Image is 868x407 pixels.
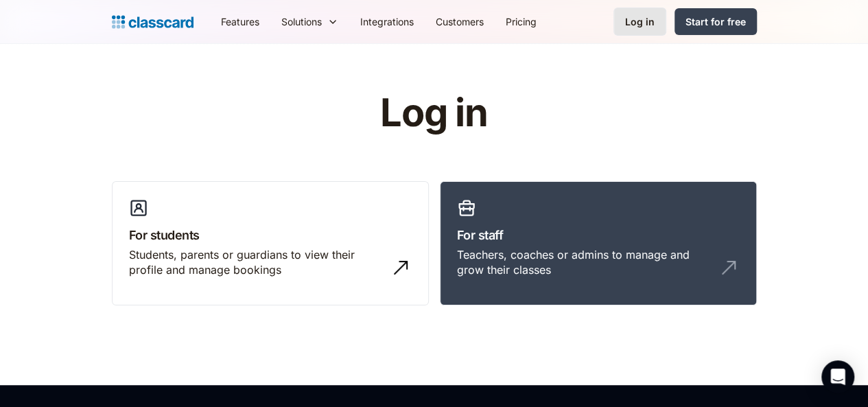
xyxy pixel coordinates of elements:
div: Solutions [270,6,349,37]
a: For staffTeachers, coaches or admins to manage and grow their classes [440,181,757,306]
div: Start for free [685,14,746,29]
a: Features [210,6,270,37]
div: Solutions [281,14,322,29]
h1: Log in [216,92,652,135]
div: Teachers, coaches or admins to manage and grow their classes [457,247,712,278]
div: Students, parents or guardians to view their profile and manage bookings [129,247,384,278]
a: Pricing [495,6,548,37]
a: For studentsStudents, parents or guardians to view their profile and manage bookings [112,181,429,306]
a: Customers [425,6,495,37]
a: Log in [613,8,666,36]
h3: For students [129,226,412,244]
div: Open Intercom Messenger [821,360,854,393]
div: Log in [625,14,655,29]
a: Logo [112,12,193,32]
h3: For staff [457,226,740,244]
a: Start for free [675,8,757,35]
a: Integrations [349,6,425,37]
